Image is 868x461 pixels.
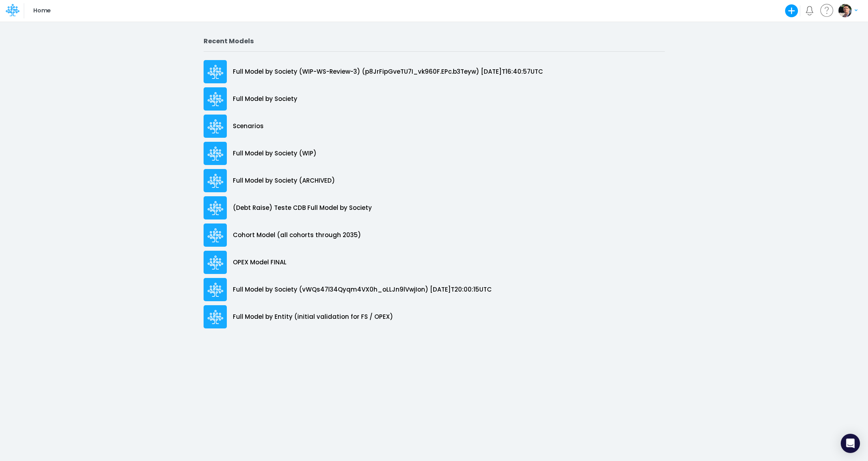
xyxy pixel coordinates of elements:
h2: Recent Models [204,37,665,45]
p: Cohort Model (all cohorts through 2035) [233,231,361,240]
a: (Debt Raise) Teste CDB Full Model by Society [204,194,665,221]
a: Scenarios [204,113,665,140]
a: Full Model by Entity (initial validation for FS / OPEX) [204,303,665,330]
p: Full Model by Society (WIP-WS-Review-3) (p8JrFipGveTU7I_vk960F.EPc.b3Teyw) [DATE]T16:40:57UTC [233,67,543,76]
a: Full Model by Society [204,85,665,113]
p: (Debt Raise) Teste CDB Full Model by Society [233,203,372,213]
p: Full Model by Society (vWQs47l34Qyqm4VX0h_oLLJn9lVwjIon) [DATE]T20:00:15UTC [233,285,492,294]
a: Full Model by Society (ARCHIVED) [204,167,665,194]
p: Full Model by Society (ARCHIVED) [233,176,335,185]
p: Full Model by Society [233,95,297,104]
a: OPEX Model FINAL [204,249,665,276]
p: Scenarios [233,122,264,131]
a: Cohort Model (all cohorts through 2035) [204,221,665,249]
a: Full Model by Society (WIP) [204,140,665,167]
p: Full Model by Entity (initial validation for FS / OPEX) [233,312,393,322]
a: Notifications [805,6,814,15]
div: Open Intercom Messenger [841,434,860,453]
p: OPEX Model FINAL [233,258,287,267]
a: Full Model by Society (WIP-WS-Review-3) (p8JrFipGveTU7I_vk960F.EPc.b3Teyw) [DATE]T16:40:57UTC [204,58,665,85]
p: Full Model by Society (WIP) [233,149,317,158]
a: Full Model by Society (vWQs47l34Qyqm4VX0h_oLLJn9lVwjIon) [DATE]T20:00:15UTC [204,276,665,303]
p: Home [33,6,50,15]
